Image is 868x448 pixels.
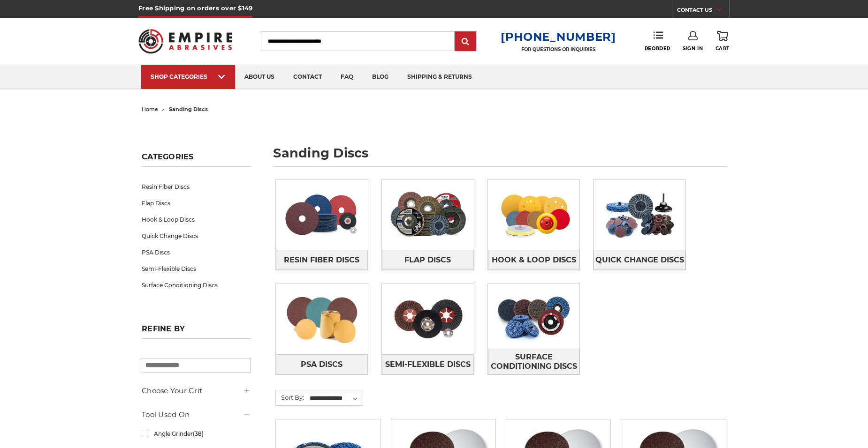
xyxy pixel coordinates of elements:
span: Hook & Loop Discs [492,252,576,268]
img: Semi-Flexible Discs [382,287,474,351]
a: contact [284,65,331,89]
span: Sign In [683,45,703,52]
h5: Refine by [142,324,251,339]
a: Flap Discs [142,195,251,211]
a: Hook & Loop Discs [142,211,251,228]
a: Resin Fiber Discs [142,179,251,195]
div: SHOP CATEGORIES [151,73,226,80]
a: CONTACT US [677,5,729,18]
h1: sanding discs [273,147,726,167]
a: Reorder [645,31,670,51]
a: shipping & returns [398,65,481,89]
a: home [142,106,158,112]
a: Semi-Flexible Discs [142,261,251,277]
span: Quick Change Discs [595,252,684,268]
img: Surface Conditioning Discs [488,284,580,349]
img: Flap Discs [382,182,474,247]
a: Quick Change Discs [142,228,251,244]
input: Submit [456,32,475,51]
a: blog [363,65,398,89]
a: faq [331,65,363,89]
span: Surface Conditioning Discs [488,349,579,374]
a: Hook & Loop Discs [488,250,580,270]
img: Empire Abrasives [138,23,232,60]
a: [PHONE_NUMBER] [501,30,616,44]
span: PSA Discs [301,357,343,373]
a: Surface Conditioning Discs [488,349,580,374]
h5: Tool Used On [142,409,251,420]
label: Sort By: [276,390,304,404]
a: Angle Grinder [142,426,251,442]
span: Cart [716,45,730,52]
span: (38) [193,430,204,437]
span: Resin Fiber Discs [284,252,359,268]
a: Semi-Flexible Discs [382,354,474,374]
img: Quick Change Discs [594,182,685,247]
a: Surface Conditioning Discs [142,277,251,293]
a: PSA Discs [142,244,251,261]
a: Quick Change Discs [594,250,685,270]
h5: Choose Your Grit [142,385,251,396]
img: PSA Discs [276,287,368,351]
a: Flap Discs [382,250,474,270]
img: Resin Fiber Discs [276,182,368,247]
span: Flap Discs [404,252,451,268]
a: about us [235,65,284,89]
img: Hook & Loop Discs [488,182,580,247]
a: Cart [716,31,730,52]
p: FOR QUESTIONS OR INQUIRIES [501,46,616,52]
span: Reorder [645,45,670,52]
select: Sort By: [308,391,363,405]
h5: Categories [142,152,251,167]
span: Semi-Flexible Discs [385,357,471,373]
span: sanding discs [169,106,208,112]
a: Resin Fiber Discs [276,250,368,270]
a: PSA Discs [276,354,368,374]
